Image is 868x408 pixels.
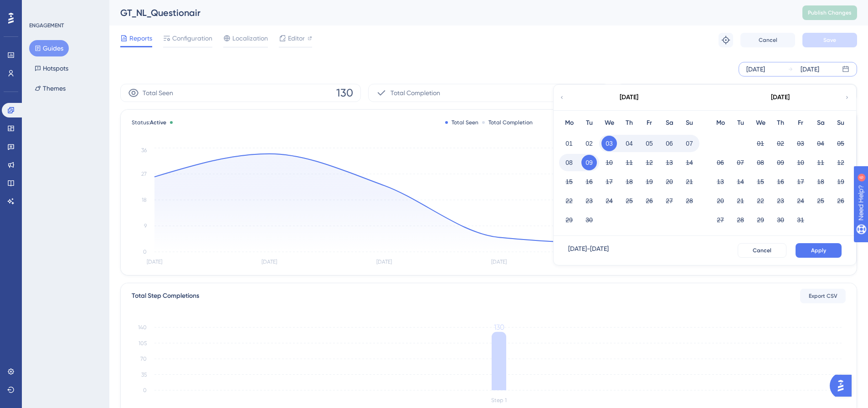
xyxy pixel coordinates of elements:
[262,259,277,265] tspan: [DATE]
[662,136,677,151] button: 06
[831,117,851,128] div: Su
[29,60,74,76] button: Hotspots
[659,117,679,128] div: Sa
[142,197,147,203] tspan: 18
[733,193,748,209] button: 21
[482,119,533,126] div: Total Completion
[682,174,697,189] button: 21
[833,193,848,209] button: 26
[682,155,697,170] button: 14
[682,193,697,209] button: 28
[143,387,147,393] tspan: 0
[143,87,173,98] span: Total Seen
[682,136,697,151] button: 07
[621,136,637,151] button: 04
[581,136,597,151] button: 02
[141,372,147,378] tspan: 35
[336,86,353,100] span: 130
[139,340,147,347] tspan: 105
[770,117,791,128] div: Th
[773,136,788,151] button: 02
[796,243,842,258] button: Apply
[144,223,147,229] tspan: 9
[773,193,788,209] button: 23
[63,5,66,12] div: 6
[132,291,199,301] div: Total Step Completions
[138,324,147,331] tspan: 140
[129,33,152,44] span: Reports
[561,136,577,151] button: 01
[568,243,609,258] div: [DATE] - [DATE]
[753,174,768,189] button: 15
[21,2,57,13] span: Need Help?
[833,155,848,170] button: 12
[642,136,657,151] button: 05
[802,33,857,47] button: Save
[132,119,166,126] span: Status:
[813,136,828,151] button: 04
[753,155,768,170] button: 08
[809,292,837,300] span: Export CSV
[619,117,639,128] div: Th
[491,397,507,403] tspan: Step 1
[147,259,162,265] tspan: [DATE]
[811,247,826,254] span: Apply
[494,323,504,331] tspan: 130
[730,117,750,128] div: Tu
[793,155,808,170] button: 10
[753,136,768,151] button: 01
[830,372,857,399] iframe: UserGuiding AI Assistant Launcher
[601,174,617,189] button: 17
[813,193,828,209] button: 25
[679,117,699,128] div: Su
[639,117,659,128] div: Fr
[753,193,768,209] button: 22
[621,193,637,209] button: 25
[753,247,771,254] span: Cancel
[801,64,819,75] div: [DATE]
[29,80,71,97] button: Themes
[140,356,147,362] tspan: 70
[642,155,657,170] button: 12
[753,212,768,228] button: 29
[738,243,786,258] button: Cancel
[793,136,808,151] button: 03
[740,33,795,47] button: Cancel
[713,193,728,209] button: 20
[793,174,808,189] button: 17
[759,36,777,44] span: Cancel
[813,174,828,189] button: 18
[833,174,848,189] button: 19
[561,212,577,228] button: 29
[793,193,808,209] button: 24
[561,174,577,189] button: 15
[771,92,790,103] div: [DATE]
[713,174,728,189] button: 13
[581,174,597,189] button: 16
[232,33,268,44] span: Localization
[601,155,617,170] button: 10
[802,5,857,20] button: Publish Changes
[390,87,440,98] span: Total Completion
[620,92,638,103] div: [DATE]
[376,259,392,265] tspan: [DATE]
[601,136,617,151] button: 03
[143,249,147,255] tspan: 0
[29,22,64,29] div: ENGAGEMENT
[800,289,846,303] button: Export CSV
[793,212,808,228] button: 31
[579,117,599,128] div: Tu
[601,193,617,209] button: 24
[445,119,478,126] div: Total Seen
[621,155,637,170] button: 11
[733,174,748,189] button: 14
[662,155,677,170] button: 13
[733,155,748,170] button: 07
[713,212,728,228] button: 27
[713,155,728,170] button: 06
[773,174,788,189] button: 16
[141,171,147,177] tspan: 27
[581,193,597,209] button: 23
[491,259,507,265] tspan: [DATE]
